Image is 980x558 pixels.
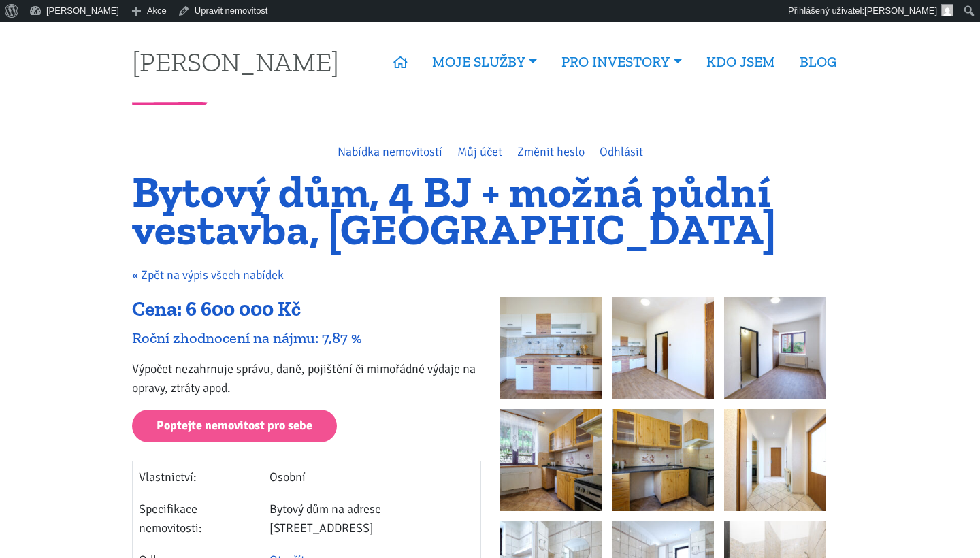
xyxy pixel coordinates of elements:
a: MOJE SLUŽBY [420,46,549,78]
a: Odhlásit [600,144,643,159]
div: Roční zhodnocení na nájmu: 7,87 % [132,329,481,347]
a: Můj účet [457,144,502,159]
a: Změnit heslo [517,144,585,159]
td: Osobní [263,461,480,493]
div: Cena: 6 600 000 Kč [132,297,481,323]
a: BLOG [787,46,849,78]
td: Vlastnictví: [132,461,263,493]
p: Výpočet nezahrnuje správu, daně, pojištění či mimořádné výdaje na opravy, ztráty apod. [132,359,481,397]
a: [PERSON_NAME] [132,48,339,75]
a: Poptejte nemovitost pro sebe [132,410,337,443]
a: « Zpět na výpis všech nabídek [132,267,284,282]
span: [PERSON_NAME] [864,5,937,16]
h1: Bytový dům, 4 BJ + možná půdní vestavba, [GEOGRAPHIC_DATA] [132,174,849,248]
a: Nabídka nemovitostí [338,144,442,159]
a: KDO JSEM [694,46,787,78]
td: Specifikace nemovitosti: [132,493,263,544]
td: Bytový dům na adrese [STREET_ADDRESS] [263,493,480,544]
a: PRO INVESTORY [549,46,693,78]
